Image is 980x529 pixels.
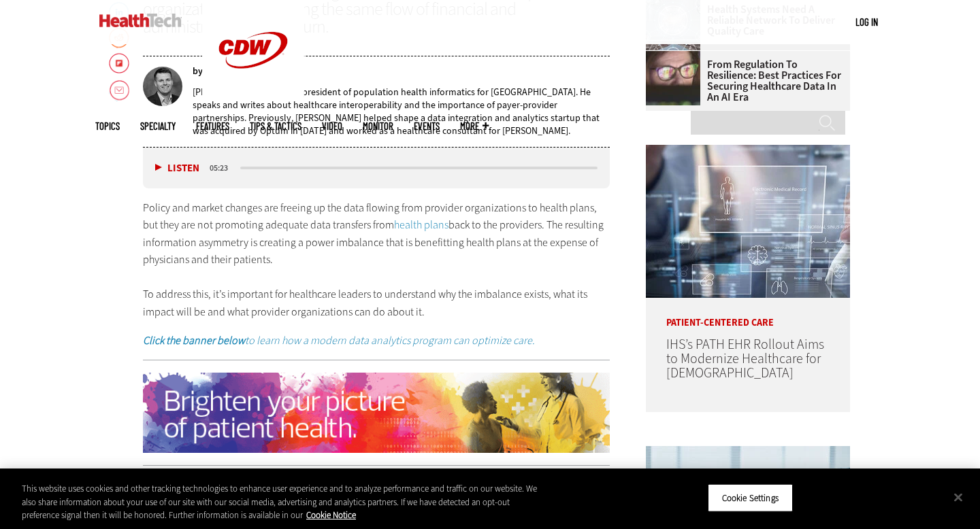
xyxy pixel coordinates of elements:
strong: Click the banner below [143,333,245,347]
button: Cookie Settings [708,483,793,512]
a: More information about your privacy [306,509,356,521]
a: Video [322,121,342,131]
a: IHS’s PATH EHR Rollout Aims to Modernize Healthcare for [DEMOGRAPHIC_DATA] [666,335,824,382]
img: Home [99,14,182,27]
span: Topics [95,121,120,131]
img: Electronic health records [646,145,850,298]
a: health plans [394,218,448,232]
span: More [460,121,489,131]
a: Log in [855,16,878,28]
button: Listen [155,163,199,173]
div: This website uses cookies and other tracking technologies to enhance user experience and to analy... [22,482,539,522]
img: ht-optimizing care-animated-2023-learn how-desktop [143,373,610,453]
p: Patient-Centered Care [646,298,850,328]
p: Policy and market changes are freeing up the data flowing from provider organizations to health p... [143,199,610,321]
a: Events [414,121,440,131]
a: Features [196,121,229,131]
a: CDW [202,90,304,104]
span: Specialty [140,121,176,131]
button: Close [943,482,973,512]
a: Click the banner belowto learn how a modern data analytics program can optimize care. [143,333,535,347]
a: Tips & Tactics [250,121,301,131]
a: MonITor [363,121,393,131]
em: to learn how a modern data analytics program can optimize care. [143,333,535,347]
div: duration [208,162,238,174]
div: User menu [855,15,878,29]
div: media player [143,148,610,188]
